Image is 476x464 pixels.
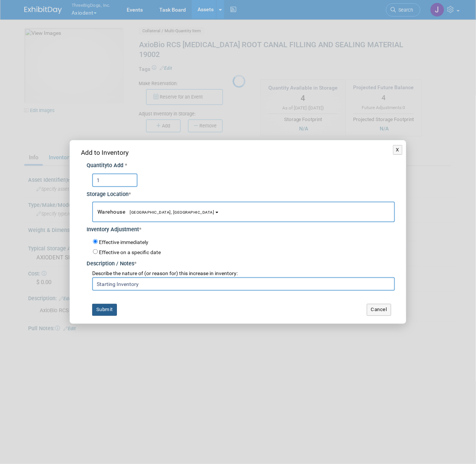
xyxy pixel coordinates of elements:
[126,210,214,215] span: [GEOGRAPHIC_DATA], [GEOGRAPHIC_DATA]
[92,304,117,316] button: Submit
[99,249,161,255] label: Effective on a specific date
[99,239,148,246] label: Effective immediately
[107,162,123,169] span: to Add
[87,162,395,170] div: Quantity
[97,209,214,215] span: Warehouse
[87,222,395,234] div: Inventory Adjustment
[92,270,238,276] span: Describe the nature of (or reason for) this increase in inventory:
[87,187,395,199] div: Storage Location
[92,202,395,222] button: Warehouse[GEOGRAPHIC_DATA], [GEOGRAPHIC_DATA]
[87,256,395,268] div: Description / Notes
[81,149,129,156] span: Add to Inventory
[367,304,391,316] button: Cancel
[393,145,403,155] button: X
